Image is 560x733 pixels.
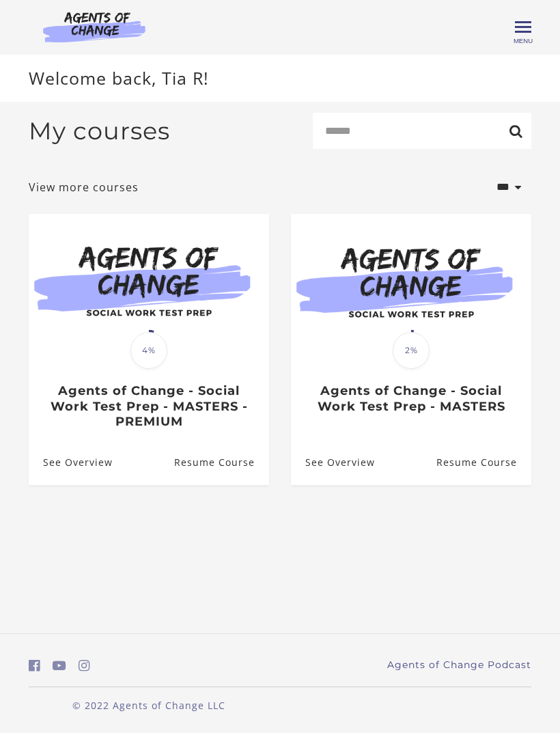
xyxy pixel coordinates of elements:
span: 4% [130,332,167,369]
i: https://www.youtube.com/c/AgentsofChangeTestPrepbyMeaganMitchell (Open in a new window) [53,659,66,672]
a: Agents of Change - Social Work Test Prep - MASTERS - PREMIUM: Resume Course [174,441,269,485]
button: Toggle menu Menu [515,19,531,36]
h2: My courses [29,117,170,146]
i: https://www.facebook.com/groups/aswbtestprep (Open in a new window) [29,659,40,672]
p: Welcome back, Tia R! [29,66,531,92]
a: https://www.instagram.com/agentsofchangeprep/ (Open in a new window) [79,656,90,676]
a: https://www.facebook.com/groups/aswbtestprep (Open in a new window) [29,656,40,676]
a: https://www.youtube.com/c/AgentsofChangeTestPrepbyMeaganMitchell (Open in a new window) [53,656,66,676]
a: Agents of Change - Social Work Test Prep - MASTERS: See Overview [291,441,375,485]
a: View more courses [29,179,139,195]
span: Menu [514,37,533,44]
img: Agents of Change Logo [29,11,160,42]
h3: Agents of Change - Social Work Test Prep - MASTERS [305,383,516,414]
a: Agents of Change - Social Work Test Prep - MASTERS: Resume Course [436,441,531,485]
a: Agents of Change Podcast [387,658,531,672]
a: Agents of Change - Social Work Test Prep - MASTERS - PREMIUM: See Overview [29,441,113,485]
span: 2% [393,332,430,369]
p: © 2022 Agents of Change LLC [29,698,269,713]
span: Toggle menu [515,26,531,28]
i: https://www.instagram.com/agentsofchangeprep/ (Open in a new window) [79,659,90,672]
h3: Agents of Change - Social Work Test Prep - MASTERS - PREMIUM [43,383,254,430]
